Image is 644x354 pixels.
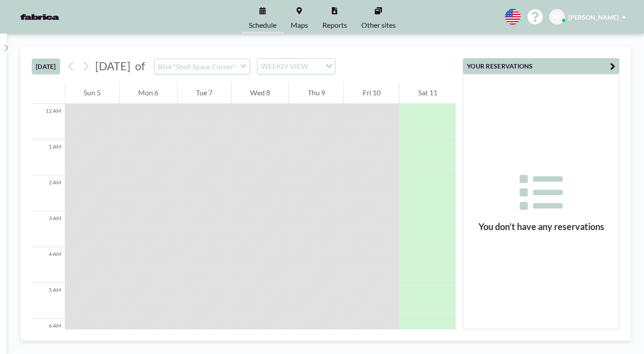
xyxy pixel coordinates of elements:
[311,60,320,72] input: Search for option
[178,81,231,104] div: Tue 7
[568,13,619,21] span: [PERSON_NAME]
[120,81,177,104] div: Mon 6
[463,221,619,232] h3: You don’t have any reservations
[135,59,145,73] span: of
[232,81,289,104] div: Wed 8
[14,8,65,26] img: organization-logo
[32,175,65,211] div: 2 AM
[552,13,562,21] span: ME
[289,81,343,104] div: Thu 9
[32,211,65,247] div: 3 AM
[32,247,65,283] div: 4 AM
[32,104,65,140] div: 12 AM
[95,59,131,73] span: [DATE]
[32,59,60,74] button: [DATE]
[463,58,619,74] button: YOUR RESERVATIONS
[399,81,456,104] div: Sat 11
[259,60,310,72] span: WEEKLY VIEW
[249,21,276,29] span: Schedule
[322,21,347,29] span: Reports
[361,21,396,29] span: Other sites
[291,21,308,29] span: Maps
[155,59,241,74] input: BN4 "Shelf Space Corner"
[32,283,65,319] div: 5 AM
[65,81,119,104] div: Sun 5
[344,81,399,104] div: Fri 10
[32,140,65,175] div: 1 AM
[258,59,335,74] div: Search for option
